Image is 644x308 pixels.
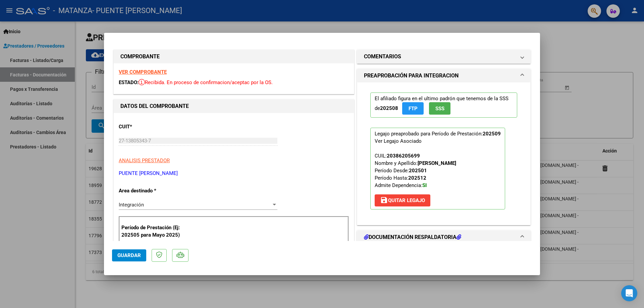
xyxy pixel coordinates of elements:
h1: PREAPROBACIÓN PARA INTEGRACION [364,72,459,80]
div: Open Intercom Messenger [621,285,637,301]
mat-expansion-panel-header: DOCUMENTACIÓN RESPALDATORIA [357,231,530,244]
span: SSS [435,106,444,112]
strong: COMPROBANTE [120,53,160,60]
p: PUENTE [PERSON_NAME] [119,170,349,177]
h1: COMENTARIOS [364,53,401,61]
strong: 202508 [380,105,398,111]
strong: DATOS DEL COMPROBANTE [120,103,189,109]
h1: DOCUMENTACIÓN RESPALDATORIA [364,233,461,241]
a: VER COMPROBANTE [119,69,167,75]
strong: [PERSON_NAME] [418,160,456,166]
span: Quitar Legajo [380,197,425,203]
div: 20386205699 [387,152,420,160]
strong: SI [422,182,427,188]
strong: 202509 [483,131,501,137]
span: Guardar [117,252,141,258]
button: Guardar [112,249,146,261]
span: CUIL: Nombre y Apellido: Período Desde: Período Hasta: Admite Dependencia: [375,153,456,188]
p: Legajo preaprobado para Período de Prestación: [370,128,505,209]
strong: 202501 [409,168,427,174]
span: Recibida. En proceso de confirmacion/aceptac por la OS. [139,79,273,85]
button: FTP [402,102,424,115]
button: SSS [429,102,450,115]
mat-expansion-panel-header: PREAPROBACIÓN PARA INTEGRACION [357,69,530,82]
p: CUIT [119,123,188,131]
button: Quitar Legajo [375,194,430,206]
p: El afiliado figura en el ultimo padrón que tenemos de la SSS de [370,93,517,118]
span: FTP [409,106,418,112]
div: Ver Legajo Asociado [375,137,422,145]
strong: 202512 [408,175,426,181]
p: Período de Prestación (Ej: 202505 para Mayo 2025) [121,224,189,239]
span: ESTADO: [119,79,139,85]
span: Integración [119,202,144,208]
mat-expansion-panel-header: COMENTARIOS [357,50,530,63]
mat-icon: save [380,196,388,204]
div: PREAPROBACIÓN PARA INTEGRACION [357,82,530,225]
span: ANALISIS PRESTADOR [119,158,170,164]
p: Area destinado * [119,187,188,195]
